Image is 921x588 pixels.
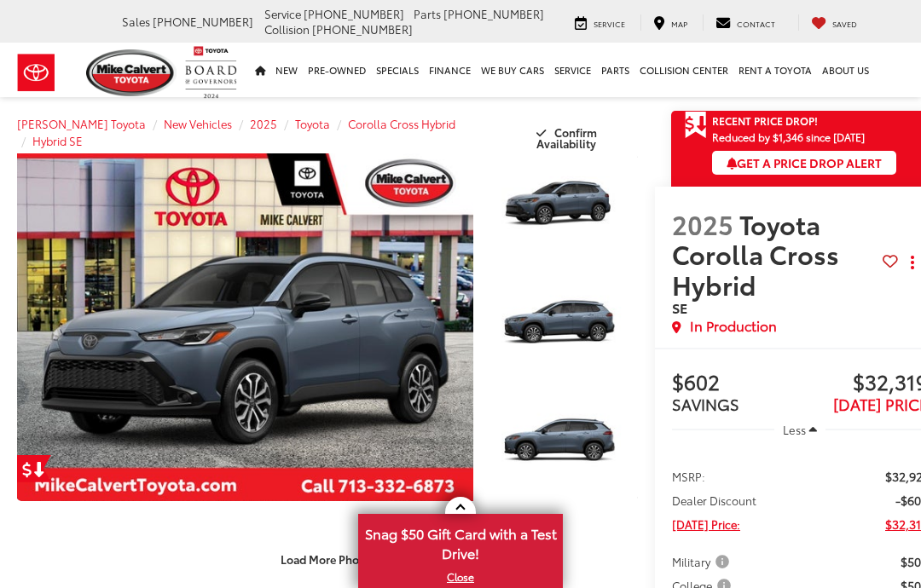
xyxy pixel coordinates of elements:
[737,18,775,29] span: Contact
[492,273,638,383] a: Expand Photo 2
[153,14,253,29] span: [PHONE_NUMBER]
[562,14,638,31] a: Service
[672,371,800,396] span: $602
[911,256,914,269] span: dropdown dots
[348,116,455,131] a: Corolla Cross Hybrid
[264,21,310,37] span: Collision
[690,316,777,336] span: In Production
[671,18,687,29] span: Map
[13,153,478,501] img: 2025 Toyota Corolla Cross Hybrid Hybrid SE
[270,43,303,97] a: New
[443,6,544,21] span: [PHONE_NUMBER]
[640,14,700,31] a: Map
[774,414,825,445] button: Less
[712,113,818,128] span: Recent Price Drop!
[727,154,882,171] span: Get a Price Drop Alert
[492,153,638,263] a: Expand Photo 1
[672,468,705,485] span: MSRP:
[783,422,806,437] span: Less
[414,6,441,21] span: Parts
[596,43,634,97] a: Parts
[712,131,897,142] span: Reduced by $1,346 since [DATE]
[672,492,756,509] span: Dealer Discount
[594,18,625,29] span: Service
[672,553,733,570] span: Military
[536,124,596,151] span: Confirm Availability
[264,6,301,21] span: Service
[500,118,638,147] button: Confirm Availability
[672,205,839,302] span: Toyota Corolla Cross Hybrid
[304,6,404,21] span: [PHONE_NUMBER]
[303,43,371,97] a: Pre-Owned
[17,455,51,482] a: Get Price Drop Alert
[490,390,640,502] img: 2025 Toyota Corolla Cross Hybrid Hybrid SE
[269,545,387,574] button: Load More Photos
[685,111,707,140] span: Get Price Drop Alert
[817,43,874,97] a: About Us
[4,45,68,101] img: Toyota
[32,133,83,148] a: Hybrid SE
[832,18,857,29] span: Saved
[371,43,424,97] a: Specials
[250,43,270,97] a: Home
[122,14,150,29] span: Sales
[634,43,733,97] a: Collision Center
[672,297,687,317] span: SE
[250,116,277,131] a: 2025
[672,393,739,415] span: SAVINGS
[672,205,733,242] span: 2025
[295,116,330,131] a: Toyota
[17,153,473,501] a: Expand Photo 0
[490,153,640,264] img: 2025 Toyota Corolla Cross Hybrid Hybrid SE
[672,553,735,570] button: Military
[164,116,232,131] a: New Vehicles
[312,21,413,37] span: [PHONE_NUMBER]
[490,271,640,383] img: 2025 Toyota Corolla Cross Hybrid Hybrid SE
[17,116,146,131] a: [PERSON_NAME] Toyota
[703,14,788,31] a: Contact
[476,43,549,97] a: WE BUY CARS
[672,516,740,533] span: [DATE] Price:
[424,43,476,97] a: Finance
[798,14,870,31] a: My Saved Vehicles
[360,516,561,568] span: Snag $50 Gift Card with a Test Drive!
[549,43,596,97] a: Service
[733,43,817,97] a: Rent a Toyota
[492,391,638,501] a: Expand Photo 3
[86,49,177,96] img: Mike Calvert Toyota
